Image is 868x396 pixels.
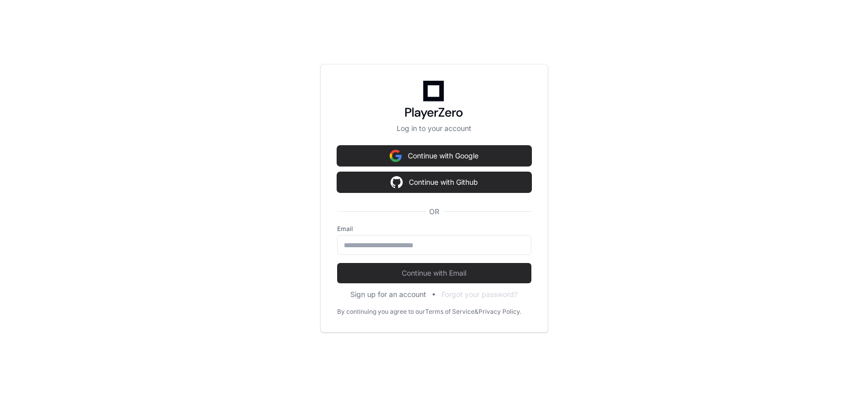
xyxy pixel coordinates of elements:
[441,289,518,300] button: Forgot your password?
[337,263,531,283] button: Continue with Email
[425,308,474,316] a: Terms of Service
[474,308,478,316] div: &
[478,308,521,316] a: Privacy Policy.
[337,268,531,278] span: Continue with Email
[390,146,402,166] img: Sign in with google
[391,172,403,192] img: Sign in with google
[337,146,531,166] button: Continue with Google
[350,289,426,300] button: Sign up for an account
[337,172,531,192] button: Continue with Github
[337,225,531,233] label: Email
[425,207,443,217] span: OR
[337,123,531,134] p: Log in to your account
[337,308,425,316] div: By continuing you agree to our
